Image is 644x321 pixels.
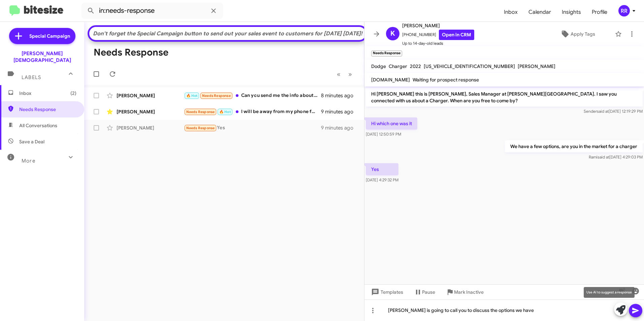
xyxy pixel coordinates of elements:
span: Charger [389,63,407,69]
span: [PHONE_NUMBER] [402,30,474,40]
span: K [390,28,395,39]
span: All Conversations [19,122,57,129]
div: RR [618,5,630,16]
div: Use AI to suggest a response [584,287,635,298]
span: » [348,70,352,78]
span: [DATE] 4:29:32 PM [366,177,398,182]
div: [PERSON_NAME] [117,124,184,131]
a: Inbox [498,2,523,22]
input: Search [82,3,223,19]
div: 8 minutes ago [321,92,359,99]
span: 2022 [410,63,421,69]
span: Needs Response [19,106,76,113]
button: Next [344,67,356,81]
small: Needs Response [371,50,402,57]
a: Special Campaign [9,28,75,44]
span: Labels [22,74,41,80]
span: Pause [422,286,435,298]
span: 🔥 Hot [219,110,231,114]
span: Special Campaign [29,33,70,39]
p: Hi which one was it [366,117,417,130]
p: Yes [366,163,398,175]
span: said at [597,109,609,114]
div: 9 minutes ago [321,108,359,115]
nav: Page navigation example [333,67,356,81]
span: Apply Tags [571,28,595,40]
span: Dodge [371,63,386,69]
div: Yes [184,124,321,132]
span: Save a Deal [19,138,44,145]
div: [PERSON_NAME] is going to call you to discuss the options we have [364,299,644,321]
button: Templates [364,286,409,298]
span: Needs Response [186,110,215,114]
span: said at [598,154,609,159]
a: Open in CRM [439,30,474,40]
a: Insights [556,2,586,22]
div: Don't forget the Special Campaign button to send out your sales event to customers for [DATE] [DA... [93,30,363,37]
div: Can you send me the info about the help wrangler Sahara white [184,92,321,100]
h1: Needs Response [94,47,168,58]
span: Needs Response [202,94,231,98]
span: Needs Response [186,126,215,130]
a: Calendar [523,2,556,22]
div: [PERSON_NAME] [117,108,184,115]
span: Templates [370,286,403,298]
span: More [22,158,35,164]
span: [DOMAIN_NAME] [371,77,410,83]
button: Mark Inactive [441,286,489,298]
span: (2) [70,90,76,97]
span: Mark Inactive [454,286,484,298]
span: [US_VEHICLE_IDENTIFICATION_NUMBER] [424,63,515,69]
span: Waiting for prospect response [413,77,479,83]
p: We have a few options, are you in the market for a charger [505,140,643,152]
div: [PERSON_NAME] [117,92,184,99]
p: Hi [PERSON_NAME] this is [PERSON_NAME], Sales Manager at [PERSON_NAME][GEOGRAPHIC_DATA]. I saw yo... [366,88,643,107]
span: Up to 14-day-old leads [402,40,474,47]
span: [DATE] 12:50:59 PM [366,132,401,137]
span: [PERSON_NAME] [402,22,474,30]
span: 🔥 Hot [186,94,198,98]
button: RR [613,5,637,16]
div: I will be away from my phone for about an hour [184,108,321,116]
span: Inbox [19,90,76,97]
span: Sender [DATE] 12:19:29 PM [584,109,643,114]
span: « [337,70,341,78]
span: Rami [DATE] 4:29:03 PM [589,154,643,159]
span: [PERSON_NAME] [518,63,555,69]
div: 9 minutes ago [321,124,359,131]
button: Previous [333,67,345,81]
button: Apply Tags [543,28,612,40]
button: Pause [409,286,441,298]
a: Profile [586,2,613,22]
